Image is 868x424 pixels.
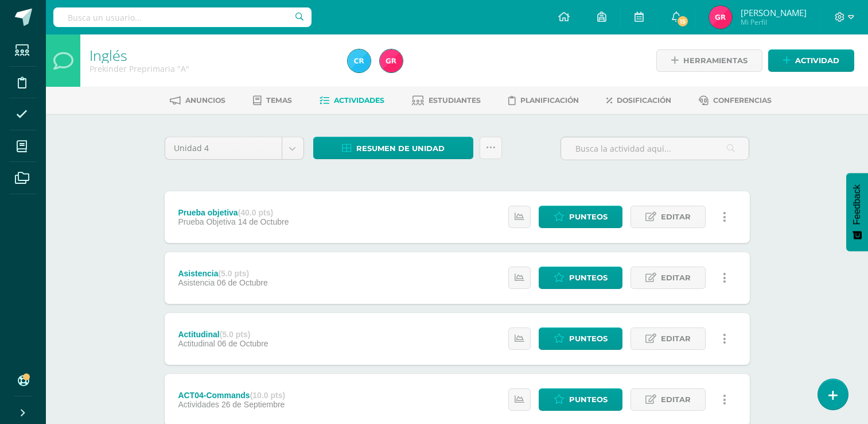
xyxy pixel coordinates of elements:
h1: Inglés [89,47,334,63]
a: Unidad 4 [165,137,303,159]
span: Editar [661,206,691,228]
span: Editar [661,328,691,349]
span: Anuncios [185,96,225,105]
span: Punteos [569,206,608,228]
span: Temas [266,96,292,105]
div: Actitudinal [178,330,268,339]
a: Inglés [89,45,127,65]
span: Asistencia [178,278,215,287]
span: Actividades [178,400,219,409]
span: Prueba Objetiva [178,217,235,226]
strong: (10.0 pts) [250,391,285,400]
a: Anuncios [170,91,225,110]
span: Punteos [569,389,608,410]
div: Prueba objetiva [178,208,289,217]
a: Dosificación [606,91,671,110]
span: Actividades [334,96,384,105]
a: Actividad [768,49,854,72]
a: Actividades [320,91,384,110]
a: Resumen de unidad [313,137,473,159]
div: ACT04-Commands [178,391,285,400]
span: [PERSON_NAME] [741,7,807,18]
input: Busca la actividad aquí... [561,137,749,160]
span: 15 [676,15,689,28]
div: Prekinder Preprimaria 'A' [89,63,334,74]
a: Temas [253,91,292,110]
img: d829077fea71188f4ea6f616d71feccb.png [348,49,371,72]
span: Editar [661,267,691,288]
img: a8b7d6a32ad83b69ddb3ec802e209076.png [709,6,732,29]
a: Punteos [539,206,622,228]
span: Herramientas [683,50,748,71]
a: Estudiantes [412,91,481,110]
span: Planificación [520,96,579,105]
a: Planificación [508,91,579,110]
span: Estudiantes [429,96,481,105]
span: Dosificación [617,96,671,105]
input: Busca un usuario... [53,7,312,27]
span: Punteos [569,267,608,288]
img: a8b7d6a32ad83b69ddb3ec802e209076.png [380,49,403,72]
strong: (5.0 pts) [218,269,249,278]
span: Editar [661,389,691,410]
span: Resumen de unidad [356,138,445,159]
span: Mi Perfil [741,17,807,27]
a: Conferencias [699,91,772,110]
a: Punteos [539,267,622,289]
span: Actividad [795,50,839,71]
span: 14 de Octubre [238,217,289,226]
a: Herramientas [656,49,762,72]
span: 06 de Octubre [217,339,268,348]
a: Punteos [539,388,622,411]
strong: (40.0 pts) [238,208,273,217]
span: Punteos [569,328,608,349]
a: Punteos [539,327,622,350]
span: Conferencias [713,96,772,105]
strong: (5.0 pts) [220,330,251,339]
span: 06 de Octubre [217,278,268,287]
span: Feedback [852,184,862,225]
span: Unidad 4 [174,137,273,159]
button: Feedback - Mostrar encuesta [846,173,868,251]
div: Asistencia [178,269,267,278]
span: Actitudinal [178,339,215,348]
span: 26 de Septiembre [221,400,285,409]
